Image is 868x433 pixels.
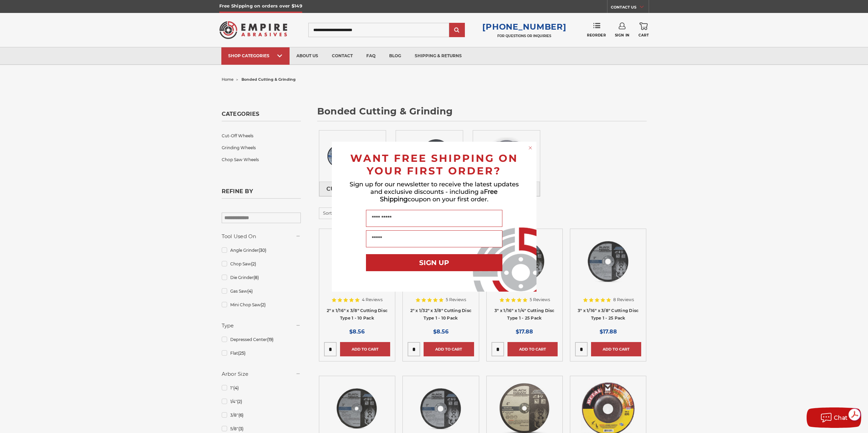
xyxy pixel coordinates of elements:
[807,407,861,428] button: Chat
[366,254,502,271] button: SIGN UP
[380,188,498,203] span: Free Shipping
[527,144,534,151] button: Close dialog
[350,181,519,203] span: Sign up for our newsletter to receive the latest updates and exclusive discounts - including a co...
[350,152,518,177] span: WANT FREE SHIPPING ON YOUR FIRST ORDER?
[834,415,848,421] span: Chat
